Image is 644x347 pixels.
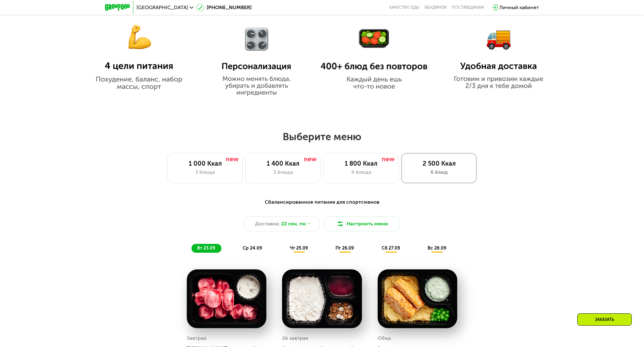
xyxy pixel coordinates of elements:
div: Обед [378,333,391,343]
div: 2 500 Ккал [408,160,470,167]
div: 4 блюда [330,168,392,176]
span: вт 23.09 [197,245,215,251]
span: [GEOGRAPHIC_DATA] [136,5,188,10]
div: 6 блюд [408,168,470,176]
div: Заказать [577,313,632,326]
span: 22 сен, пн [281,220,306,228]
div: 2й завтрак [282,333,308,343]
span: Доставка: [255,220,280,228]
a: [PHONE_NUMBER] [197,4,252,11]
div: 3 блюда [252,168,314,176]
div: Сбалансированное питание для спортсменов [136,198,508,206]
div: 1 000 Ккал [174,160,236,167]
div: Завтрак [187,333,207,343]
button: Настроить меню [325,216,400,231]
div: 1 400 Ккал [252,160,314,167]
div: 3 блюда [174,168,236,176]
span: пт 26.09 [336,245,354,251]
a: Качество еды [389,5,419,10]
div: 1 800 Ккал [330,160,392,167]
h2: Выберите меню [20,130,624,143]
span: вс 28.09 [428,245,446,251]
span: сб 27.09 [382,245,400,251]
span: чт 25.09 [290,245,308,251]
div: поставщикам [452,5,484,10]
div: Личный кабинет [499,4,539,11]
a: Вендинги [425,5,447,10]
span: ср 24.09 [243,245,262,251]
